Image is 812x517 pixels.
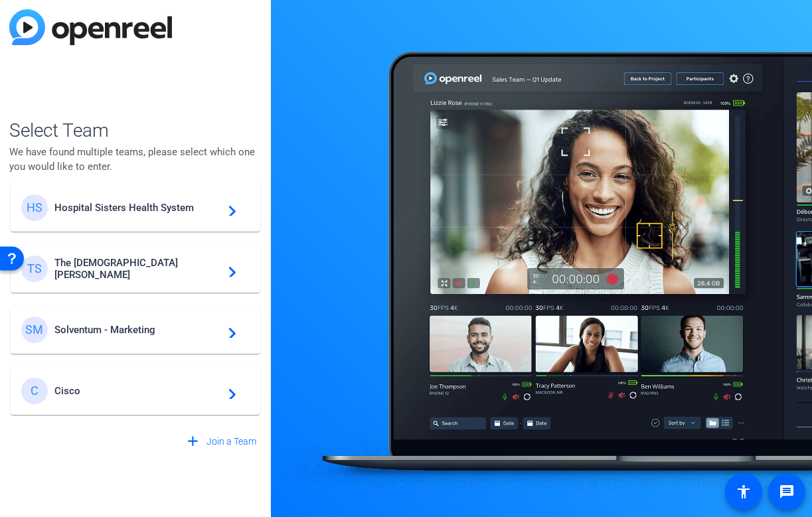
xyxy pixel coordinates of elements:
[9,117,262,145] span: Select Team
[9,9,172,45] img: blue-gradient.svg
[21,194,48,221] div: HS
[179,429,262,453] button: Join a Team
[779,484,795,500] mat-icon: message
[21,256,48,282] div: TS
[54,202,220,214] span: Hospital Sisters Health System
[54,324,220,336] span: Solventum - Marketing
[54,385,220,397] span: Cisco
[206,435,256,449] span: Join a Team
[54,257,220,281] span: The [DEMOGRAPHIC_DATA][PERSON_NAME]
[220,261,236,277] mat-icon: navigate_next
[220,383,236,399] mat-icon: navigate_next
[9,145,262,174] p: We have found multiple teams, please select which one you would like to enter.
[736,484,752,500] mat-icon: accessibility
[21,317,48,343] div: SM
[220,200,236,216] mat-icon: navigate_next
[21,378,48,404] div: C
[220,322,236,338] mat-icon: navigate_next
[185,433,201,450] mat-icon: add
